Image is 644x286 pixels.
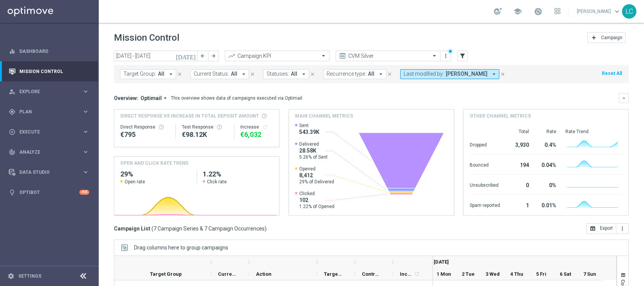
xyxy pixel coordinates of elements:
[120,160,188,167] h4: OPEN AND CLICK RATE TREND
[114,95,138,102] h3: Overview:
[250,71,255,77] i: close
[457,51,468,61] button: filter_alt
[576,6,622,17] a: [PERSON_NAME]keyboard_arrow_down
[299,166,334,172] span: Opened
[203,170,273,179] h2: 1.22%
[442,51,450,60] button: more_vert
[8,89,90,95] div: person_search Explore keyboard_arrow_right
[82,88,89,95] i: keyboard_arrow_right
[152,225,153,232] span: (
[613,7,621,16] span: keyboard_arrow_down
[150,271,182,277] span: Target Group
[182,124,227,130] div: Test Response
[9,129,82,135] div: Execute
[123,71,156,77] span: Target Group:
[8,129,90,135] button: play_circle_outline Execute keyboard_arrow_right
[310,71,315,77] i: close
[182,130,227,139] div: €98,121
[324,271,342,277] span: Targeted Customers
[9,88,82,95] div: Explore
[167,71,174,78] i: arrow_drop_down
[299,197,335,203] span: 102
[299,203,335,210] span: 1.22% of Opened
[616,223,629,234] button: more_vert
[299,122,319,129] span: Sent
[171,95,302,102] div: This overview shows data of campaigns executed via Optimail
[9,149,16,156] i: track_changes
[176,52,196,59] i: [DATE]
[413,270,420,278] span: Calculate column
[583,271,596,277] span: 7 Sun
[470,138,500,150] div: Dropped
[601,69,623,78] button: Reset All
[19,89,82,94] span: Explore
[153,225,265,232] span: 7 Campaign Series & 7 Campaign Occurrences
[459,52,466,59] i: filter_alt
[208,51,219,61] button: arrow_forward
[82,168,89,176] i: keyboard_arrow_right
[621,95,627,101] i: keyboard_arrow_down
[9,108,16,115] i: gps_fixed
[120,130,169,139] div: €795
[470,178,500,191] div: Unsubscribed
[9,61,89,81] div: Mission Control
[509,129,529,135] div: Total
[499,70,506,78] button: close
[211,53,216,59] i: arrow_forward
[82,128,89,135] i: keyboard_arrow_right
[240,71,247,78] i: arrow_drop_down
[138,95,171,102] button: Optimail arrow_drop_down
[446,71,488,77] span: [PERSON_NAME]
[486,271,500,277] span: 3 Wed
[19,182,79,202] a: Optibot
[82,108,89,115] i: keyboard_arrow_right
[19,110,82,114] span: Plan
[560,271,571,277] span: 6 Sat
[538,129,556,135] div: Rate
[114,51,197,61] input: Select date range
[299,141,328,147] span: Delivered
[590,226,596,232] i: open_in_browser
[309,70,316,78] button: close
[9,169,82,176] div: Data Studio
[491,71,497,78] i: arrow_drop_down
[291,71,297,77] span: All
[591,35,597,41] i: add
[265,225,267,232] span: )
[177,71,182,77] i: close
[619,93,629,103] button: keyboard_arrow_down
[249,70,256,78] button: close
[162,95,169,102] i: arrow_drop_down
[200,53,205,59] i: arrow_back
[9,129,16,135] i: play_circle_outline
[510,271,523,277] span: 4 Thu
[231,71,237,77] span: All
[536,271,546,277] span: 5 Fri
[565,129,622,135] div: Rate Trend
[114,225,267,232] h3: Campaign List
[470,199,500,211] div: Spam reported
[79,190,89,195] div: +10
[240,130,273,139] div: €6,032
[8,149,90,155] div: track_changes Analyze keyboard_arrow_right
[120,170,191,179] h2: 29%
[437,271,451,277] span: 1 Mon
[622,4,636,19] div: LC
[443,53,449,59] i: more_vert
[8,109,90,115] button: gps_fixed Plan keyboard_arrow_right
[509,178,529,191] div: 0
[114,32,179,43] h1: Mission Control
[8,273,14,280] i: settings
[462,271,475,277] span: 2 Tue
[9,88,16,95] i: person_search
[538,158,556,170] div: 0.04%
[8,189,90,195] button: lightbulb Optibot +10
[228,52,235,60] i: trending_up
[339,52,346,60] i: preview
[8,48,90,54] button: equalizer Dashboard
[120,69,176,79] button: Target Group: All arrow_drop_down
[8,169,90,175] button: Data Studio keyboard_arrow_right
[299,191,335,197] span: Clicked
[386,70,393,78] button: close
